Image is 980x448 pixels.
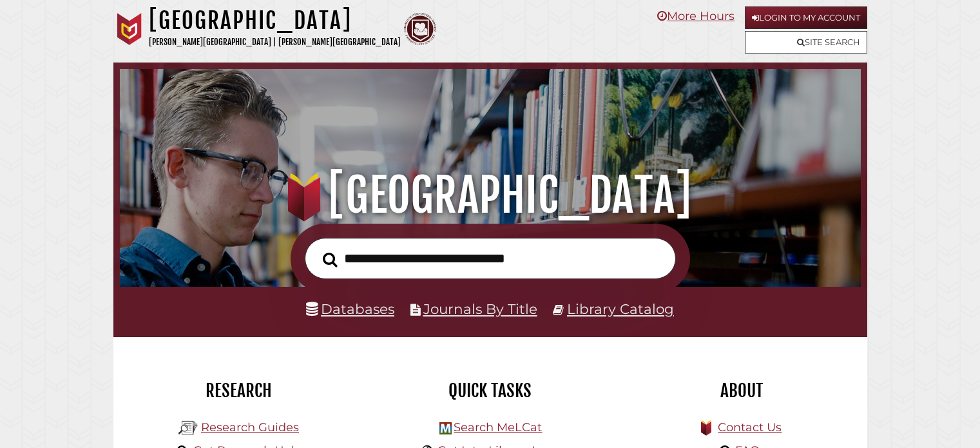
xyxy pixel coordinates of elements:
i: Search [323,251,338,267]
a: Databases [306,300,394,317]
h2: Quick Tasks [374,380,606,402]
h2: About [626,380,858,402]
a: Research Guides [201,420,299,434]
a: Contact Us [718,420,782,434]
button: Search [316,248,344,271]
p: [PERSON_NAME][GEOGRAPHIC_DATA] | [PERSON_NAME][GEOGRAPHIC_DATA] [149,35,401,50]
a: Journals By Title [423,300,537,317]
img: Hekman Library Logo [439,422,452,434]
img: Calvin Theological Seminary [404,13,436,45]
h1: [GEOGRAPHIC_DATA] [149,6,401,35]
h1: [GEOGRAPHIC_DATA] [134,167,845,224]
a: Login to My Account [745,6,867,29]
a: Site Search [745,31,867,54]
img: Calvin University [113,13,146,45]
h2: Research [123,380,355,402]
a: Library Catalog [567,300,674,317]
a: Search MeLCat [454,420,542,434]
a: More Hours [657,9,735,23]
img: Hekman Library Logo [178,418,198,438]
